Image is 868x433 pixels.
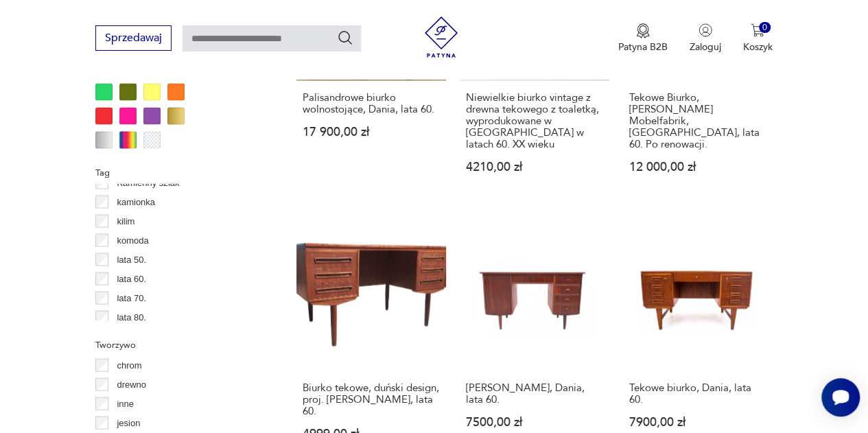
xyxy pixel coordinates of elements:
[303,382,440,417] h3: Biurko tekowe, duński design, proj. [PERSON_NAME], lata 60.
[95,34,172,44] a: Sprzedawaj
[618,40,668,54] p: Patyna B2B
[117,290,146,305] p: lata 70.
[629,382,766,405] h3: Tekowe biurko, Dania, lata 60.
[751,23,764,37] img: Ikona koszyka
[95,25,172,51] button: Sprzedawaj
[95,165,263,180] p: Tag
[303,91,440,115] h3: Palisandrowe biurko wolnostojące, Dania, lata 60.
[117,358,141,373] p: chrom
[743,23,773,54] button: 0Koszyk
[466,91,603,150] h3: Niewielkie biurko vintage z drewna tekowego z toaletką, wyprodukowane w [GEOGRAPHIC_DATA] w latac...
[636,23,650,38] img: Ikona medalu
[421,16,462,58] img: Patyna - sklep z meblami i dekoracjami vintage
[743,40,773,54] p: Koszyk
[466,382,603,405] h3: [PERSON_NAME], Dania, lata 60.
[690,40,721,54] p: Zaloguj
[690,23,721,54] button: Zaloguj
[699,23,712,37] img: Ikonka użytkownika
[117,233,148,248] p: komoda
[95,337,263,352] p: Tworzywo
[117,396,134,411] p: inne
[303,126,440,137] p: 17 900,00 zł
[821,378,860,417] iframe: Smartsupp widget button
[466,416,603,428] p: 7500,00 zł
[117,271,146,286] p: lata 60.
[466,161,603,172] p: 4210,00 zł
[629,161,766,172] p: 12 000,00 zł
[117,309,146,325] p: lata 80.
[117,213,134,229] p: kilim
[337,30,353,46] button: Szukaj
[618,23,668,54] button: Patyna B2B
[618,23,668,54] a: Ikona medaluPatyna B2B
[117,252,146,267] p: lata 50.
[117,415,140,430] p: jesion
[629,416,766,428] p: 7900,00 zł
[117,377,146,392] p: drewno
[759,22,771,34] div: 0
[117,194,155,209] p: kamionka
[629,91,766,150] h3: Tekowe Biurko, [PERSON_NAME] Mobelfabrik, [GEOGRAPHIC_DATA], lata 60. Po renowacji.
